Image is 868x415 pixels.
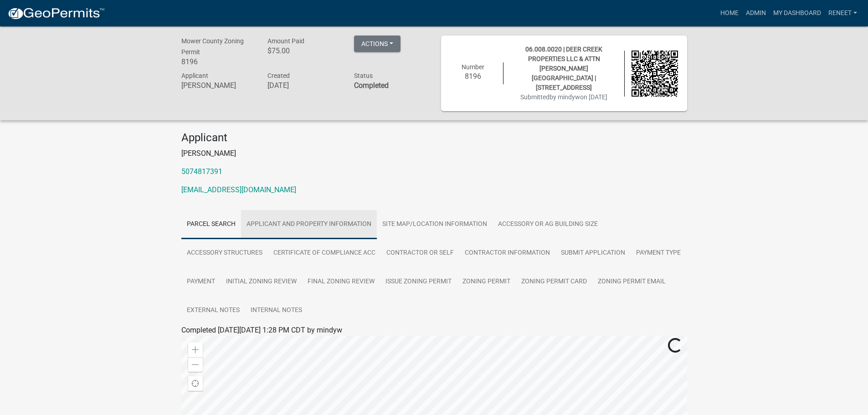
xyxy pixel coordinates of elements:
[825,5,861,22] a: reneet
[377,210,493,239] a: Site Map/Location Information
[302,267,380,297] a: Final Zoning Review
[181,326,342,334] span: Completed [DATE][DATE] 1:28 PM CDT by mindyw
[181,72,208,79] span: Applicant
[592,267,671,297] a: Zoning Permit Email
[181,210,241,239] a: Parcel search
[188,376,203,391] div: Find my location
[457,267,516,297] a: Zoning Permit
[550,93,580,101] span: by mindyw
[181,131,687,144] h4: Applicant
[520,93,607,101] span: Submitted on [DATE]
[742,5,770,22] a: Admin
[181,167,222,176] a: 5074817391
[181,148,687,159] p: [PERSON_NAME]
[555,239,631,268] a: Submit Application
[181,267,221,297] a: Payment
[267,81,340,90] h6: [DATE]
[493,210,603,239] a: Accessory or Ag Building Size
[354,36,401,52] button: Actions
[181,185,296,194] a: [EMAIL_ADDRESS][DOMAIN_NAME]
[459,239,555,268] a: Contractor Information
[241,210,377,239] a: Applicant and Property Information
[181,57,254,66] h6: 8196
[188,357,203,372] div: Zoom out
[516,267,592,297] a: Zoning Permit Card
[770,5,825,22] a: My Dashboard
[631,239,686,268] a: Payment Type
[268,239,381,268] a: Certificate of Compliance Acc
[181,37,244,56] span: Mower County Zoning Permit
[267,46,340,55] h6: $75.00
[717,5,742,22] a: Home
[221,267,302,297] a: Initial Zoning Review
[181,239,268,268] a: Accessory Structures
[245,296,308,325] a: Internal Notes
[267,37,304,45] span: Amount Paid
[632,51,678,97] img: QR code
[525,46,602,91] span: 06.008.0020 | DEER CREEK PROPERTIES LLC & ATTN [PERSON_NAME] [GEOGRAPHIC_DATA] | [STREET_ADDRESS]
[354,81,389,90] strong: Completed
[267,72,290,79] span: Created
[188,343,203,357] div: Zoom in
[181,81,254,90] h6: [PERSON_NAME]
[380,267,457,297] a: Issue Zoning Permit
[450,72,497,81] h6: 8196
[381,239,459,268] a: Contractor or Self
[354,72,373,79] span: Status
[462,63,484,71] span: Number
[181,296,245,325] a: External Notes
